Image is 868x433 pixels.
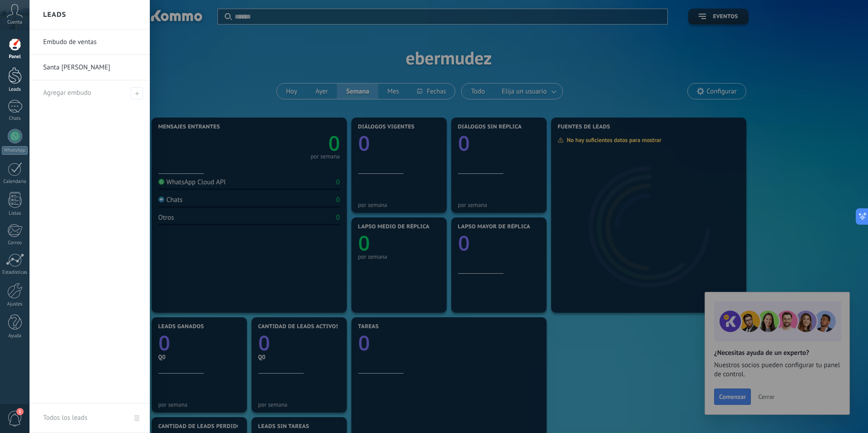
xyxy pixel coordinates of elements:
span: Cuenta [7,20,22,25]
div: Ayuda [2,333,28,339]
div: Correo [2,240,28,246]
span: Agregar embudo [131,87,143,99]
div: Todos los leads [43,405,87,431]
span: Agregar embudo [43,89,91,97]
div: Leads [2,87,28,93]
a: Santa [PERSON_NAME] [43,55,141,80]
div: Chats [2,116,28,122]
div: Ajustes [2,301,28,307]
div: Panel [2,54,28,60]
span: 1 [16,408,24,415]
div: Estadísticas [2,270,28,276]
h2: Leads [43,0,66,29]
div: WhatsApp [2,146,28,155]
a: Embudo de ventas [43,30,141,55]
div: Calendario [2,179,28,185]
div: Listas [2,211,28,216]
a: Todos los leads [30,403,150,433]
